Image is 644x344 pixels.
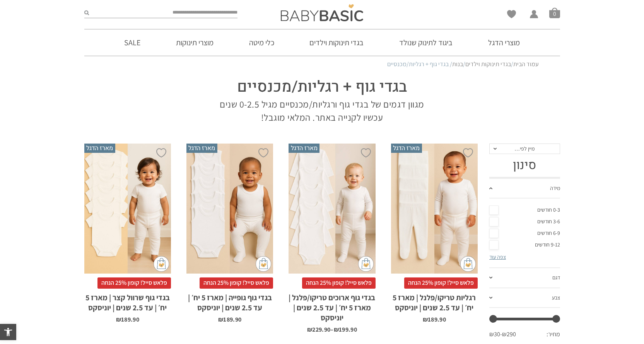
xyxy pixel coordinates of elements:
[388,29,464,56] a: ביגוד לתינוק שנולד
[289,144,319,153] span: מארז הדגל
[460,256,476,272] img: cat-mini-atc.png
[113,29,152,56] a: SALE
[489,179,560,199] a: מידה
[256,256,271,272] img: cat-mini-atc.png
[489,330,502,339] span: ₪30
[186,144,217,153] span: מארז הדגל
[513,60,539,68] a: עמוד הבית
[289,144,375,333] a: מארז הדגל בגדי גוף ארוכים טריקו/פלנל | מארז 5 יח׳ | עד 2.5 שנים | יוניסקס פלאש סייל! קופון 25% הנ...
[97,277,171,288] span: פלאש סייל! קופון 25% הנחה
[84,144,115,153] span: מארז הדגל
[186,144,273,323] a: מארז הדגל בגדי גוף גופייה | מארז 5 יח׳ | עד 2.5 שנים | יוניסקס פלאש סייל! קופון 25% הנחהבגדי גוף ...
[307,325,330,334] bdi: 229.90
[477,29,531,56] a: מוצרי הדגל
[549,7,560,18] span: סל קניות
[489,158,560,173] h3: סינון
[423,315,446,323] bdi: 189.90
[302,277,376,288] span: פלאש סייל! קופון 25% הנחה
[465,60,511,68] a: בגדי תינוקות וילדים
[358,256,374,272] img: cat-mini-atc.png
[452,60,463,68] a: בנות
[489,253,506,260] a: צפה עוד
[200,277,273,288] span: פלאש סייל! קופון 25% הנחה
[489,228,560,239] a: 6-9 חודשים
[289,323,375,333] span: –
[212,98,432,124] p: מגוון דגמים של בגדי גוף ורגליות/מכנסיים מגיל 0-2.5 שנים עכשיו לקנייה באתר. המלאי מוגבל!
[404,277,478,288] span: פלאש סייל! קופון 25% הנחה
[502,330,516,339] span: ₪290
[489,288,560,308] a: צבע
[489,268,560,288] a: דגם
[212,76,432,98] h1: בגדי גוף + רגליות/מכנסיים
[218,315,241,323] bdi: 189.90
[489,204,560,216] a: 0-3 חודשים
[186,289,273,313] h2: בגדי גוף גופייה | מארז 5 יח׳ | עד 2.5 שנים | יוניסקס
[289,289,375,323] h2: בגדי גוף ארוכים טריקו/פלנל | מארז 5 יח׳ | עד 2.5 שנים | יוניסקס
[391,289,478,313] h2: רגליות טריקו/פלנל | מארז 5 יח׳ | עד 2.5 שנים | יוניסקס
[507,10,516,21] span: Wishlist
[391,144,478,323] a: מארז הדגל רגליות טריקו/פלנל | מארז 5 יח׳ | עד 2.5 שנים | יוניסקס פלאש סייל! קופון 25% הנחהרגליות ...
[84,144,171,323] a: מארז הדגל בגדי גוף שרוול קצר | מארז 5 יח׳ | עד 2.5 שנים | יוניסקס פלאש סייל! קופון 25% הנחהבגדי ג...
[116,315,139,323] bdi: 189.90
[237,29,286,56] a: כלי מיטה
[507,10,516,18] a: Wishlist
[218,315,223,323] span: ₪
[489,239,560,251] a: 9-12 חודשים
[391,144,422,153] span: מארז הדגל
[514,145,535,152] span: מיין לפי…
[307,325,312,334] span: ₪
[154,256,169,272] img: cat-mini-atc.png
[164,29,225,56] a: מוצרי תינוקות
[549,7,560,18] a: סל קניות0
[281,4,363,21] img: Baby Basic בגדי תינוקות וילדים אונליין
[334,325,339,334] span: ₪
[106,60,539,68] nav: Breadcrumb
[84,289,171,313] h2: בגדי גוף שרוול קצר | מארז 5 יח׳ | עד 2.5 שנים | יוניסקס
[116,315,121,323] span: ₪
[298,29,375,56] a: בגדי תינוקות וילדים
[423,315,428,323] span: ₪
[334,325,357,334] bdi: 199.90
[489,216,560,228] a: 3-6 חודשים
